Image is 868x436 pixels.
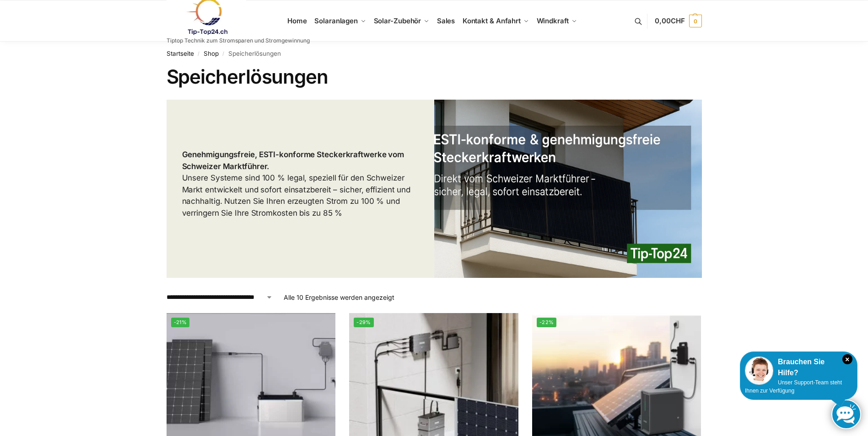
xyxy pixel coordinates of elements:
[745,356,773,385] img: Customer service
[182,150,411,218] span: Unsere Systeme sind 100 % legal, speziell für den Schweizer Markt entwickelt und sofort einsatzbe...
[219,50,228,58] span: /
[311,0,370,42] a: Solaranlagen
[655,7,701,35] a: 0,00CHF 0
[370,0,433,42] a: Solar-Zubehör
[458,0,533,42] a: Kontakt & Anfahrt
[434,100,702,278] img: Die Nummer 1 in der Schweiz für 100 % legale
[842,354,852,364] i: Schließen
[167,50,194,57] a: Startseite
[194,50,204,58] span: /
[167,38,310,43] p: Tiptop Technik zum Stromsparen und Stromgewinnung
[204,50,219,57] a: Shop
[689,15,702,27] span: 0
[437,16,455,25] span: Sales
[745,356,852,378] div: Brauchen Sie Hilfe?
[533,0,581,42] a: Windkraft
[671,16,685,25] span: CHF
[433,0,458,42] a: Sales
[167,42,702,65] nav: Breadcrumb
[745,379,842,394] span: Unser Support-Team steht Ihnen zur Verfügung
[167,292,273,302] select: Shop-Reihenfolge
[463,16,521,25] span: Kontakt & Anfahrt
[182,150,404,171] strong: Genehmigungsfreie, ESTI-konforme Steckerkraftwerke vom Schweizer Marktführer.
[374,16,421,25] span: Solar-Zubehör
[655,16,685,25] span: 0,00
[314,16,358,25] span: Solaranlagen
[537,16,569,25] span: Windkraft
[167,65,702,88] h1: Speicherlösungen
[284,292,394,302] p: Alle 10 Ergebnisse werden angezeigt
